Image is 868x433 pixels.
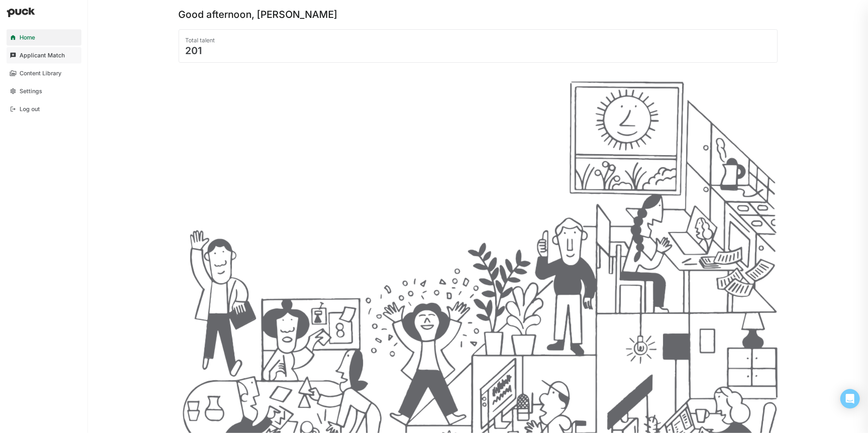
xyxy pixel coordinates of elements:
div: Total talent [186,36,771,44]
div: Open Intercom Messenger [840,389,860,409]
a: Settings [7,83,81,99]
a: Home [7,29,81,46]
div: Applicant Match [20,52,65,59]
div: Settings [20,88,42,95]
div: 201 [186,46,771,56]
a: Content Library [7,65,81,81]
div: Good afternoon, [PERSON_NAME] [179,10,338,20]
div: Content Library [20,70,61,77]
div: Log out [20,106,40,113]
a: Applicant Match [7,47,81,63]
div: Home [20,34,35,41]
